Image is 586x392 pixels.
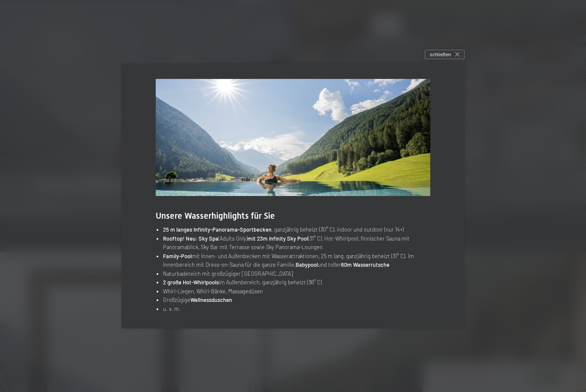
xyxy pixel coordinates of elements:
[163,234,430,252] li: (Adults Only) (31° C), Hot-Whirlpool, finnischer Sauna mit Panoramablick, Sky Bar mit Terrasse so...
[163,226,272,233] strong: 25 m langes Infinity-Panorama-Sportbecken
[430,51,451,58] span: schließen
[248,235,308,242] strong: mit 23m Infinity Sky Pool
[163,235,218,242] strong: Rooftop! Neu: Sky Spa
[156,211,275,221] span: Unsere Wasserhighlights für Sie
[163,225,430,234] li: , ganzjährig beheizt (30° C), indoor und outdoor (nur 14+)
[156,79,430,196] img: Wasserträume mit Panoramablick auf die Landschaft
